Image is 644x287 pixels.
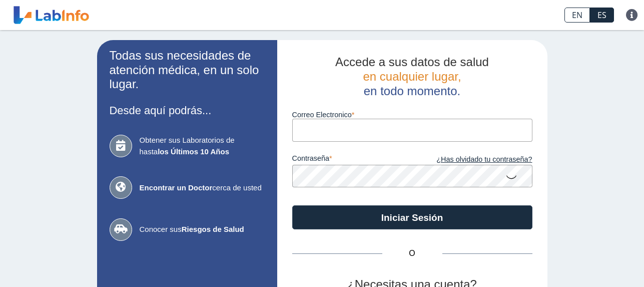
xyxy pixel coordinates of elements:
a: ¿Has olvidado tu contraseña? [412,154,532,165]
span: O [382,247,442,259]
h2: Todas sus necesidades de atención médica, en un solo lugar. [110,49,265,92]
span: en todo momento. [364,84,460,98]
a: EN [564,8,590,23]
span: cerca de usted [140,182,265,194]
label: Correo Electronico [292,111,532,119]
span: Accede a sus datos de salud [335,55,489,69]
b: Encontrar un Doctor [140,183,213,192]
span: Conocer sus [140,224,265,235]
a: ES [590,8,614,23]
b: los Últimos 10 Años [158,147,229,156]
h3: Desde aquí podrás... [110,104,265,117]
label: contraseña [292,154,412,165]
button: Iniciar Sesión [292,205,532,229]
span: en cualquier lugar, [363,70,461,83]
iframe: Help widget launcher [555,248,633,276]
span: Obtener sus Laboratorios de hasta [140,135,265,157]
b: Riesgos de Salud [182,225,244,233]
